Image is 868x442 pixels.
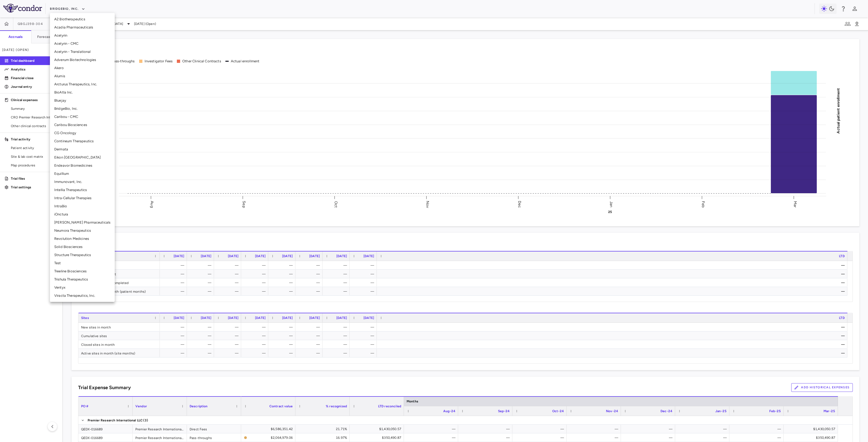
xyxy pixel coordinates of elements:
li: A2 Biotherapeutics [50,15,115,23]
li: Akero [50,64,115,72]
li: Intellia Therapeutics [50,186,115,194]
li: Structure Therapeutics [50,251,115,259]
li: Caribou Biosciences [50,121,115,129]
li: Viracta Therapeutics, Inc. [50,292,115,300]
li: Ventyx [50,283,115,292]
li: Alumis [50,72,115,80]
li: Acelyrin [50,31,115,40]
li: Immunovant, Inc. [50,178,115,186]
li: IntraBio [50,202,115,210]
li: Treeline Biosciences [50,267,115,275]
li: Revolution Medicines [50,235,115,243]
li: iOnctura [50,210,115,218]
li: Neumora Therapeutics [50,227,115,235]
li: Arcturus Therapeutics, Inc. [50,80,115,88]
li: Contineum Therapeutics [50,137,115,145]
li: Dermata [50,145,115,153]
li: Test [50,259,115,267]
li: Solid Biosciences [50,243,115,251]
li: Acelyrin - CMC [50,40,115,48]
li: Acadia Pharmaceuticals [50,23,115,31]
li: Adverum Biotechnologies [50,56,115,64]
li: Equillium [50,170,115,178]
li: BioAtla Inc. [50,88,115,96]
li: Endeavor Biomedicines [50,162,115,170]
li: BridgeBio, Inc. [50,105,115,113]
li: Intra-Cellular Therapies [50,194,115,202]
li: CG Oncology [50,129,115,137]
ul: Menu [50,13,115,302]
li: Eikon [GEOGRAPHIC_DATA] [50,153,115,162]
li: Caribou - CMC [50,113,115,121]
li: [PERSON_NAME] Pharmaceuticals [50,218,115,227]
li: Trishula Therapeutics [50,275,115,283]
li: Acelyrin - Translational [50,48,115,56]
li: Bluejay [50,96,115,105]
